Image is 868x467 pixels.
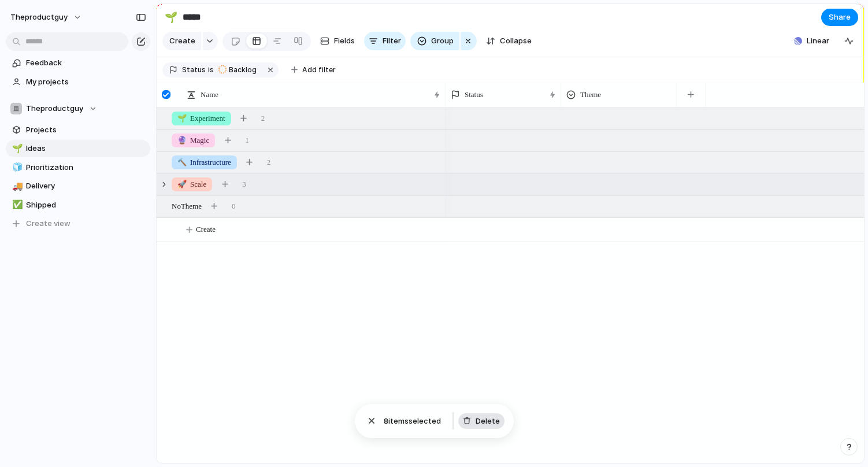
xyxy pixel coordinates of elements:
[267,157,271,168] span: 2
[177,136,187,144] span: 🔮
[821,9,858,26] button: Share
[208,65,214,75] span: is
[807,35,829,47] span: Linear
[384,416,443,427] span: item s selected
[26,162,146,173] span: Prioritization
[10,143,22,154] button: 🌱
[6,177,150,195] a: 🚚Delivery
[10,12,68,23] span: theproductguy
[196,224,216,235] span: Create
[201,89,218,101] span: Name
[261,113,265,124] span: 2
[476,416,500,427] span: Delete
[500,35,532,47] span: Collapse
[6,100,150,117] button: Theproductguy
[6,140,150,157] a: 🌱Ideas
[302,65,336,75] span: Add filter
[12,198,20,212] div: ✅
[26,143,146,154] span: Ideas
[6,159,150,176] a: 🧊Prioritization
[177,157,231,168] span: Infrastructure
[6,215,150,232] button: Create view
[364,32,406,50] button: Filter
[177,135,209,146] span: Magic
[410,32,459,50] button: Group
[465,89,483,101] span: Status
[177,158,187,166] span: 🔨
[6,197,150,214] a: ✅Shipped
[10,180,22,192] button: 🚚
[384,416,388,425] span: 8
[12,142,20,155] div: 🌱
[26,180,146,192] span: Delivery
[215,64,264,76] button: Backlog
[431,35,454,47] span: Group
[177,114,187,123] span: 🌱
[5,8,88,27] button: theproductguy
[6,121,150,139] a: Projects
[580,89,601,101] span: Theme
[232,201,236,212] span: 0
[177,179,206,190] span: Scale
[242,179,246,190] span: 3
[182,65,206,75] span: Status
[162,32,201,50] button: Create
[383,35,401,47] span: Filter
[229,65,257,75] span: Backlog
[26,76,146,88] span: My projects
[177,180,187,188] span: 🚀
[162,8,180,27] button: 🌱
[165,9,177,25] div: 🌱
[10,199,22,211] button: ✅
[206,64,216,76] button: is
[458,413,505,429] button: Delete
[26,218,71,229] span: Create view
[829,12,851,23] span: Share
[169,35,195,47] span: Create
[26,124,146,136] span: Projects
[284,62,343,78] button: Add filter
[245,135,249,146] span: 1
[12,180,20,193] div: 🚚
[334,35,355,47] span: Fields
[26,199,146,211] span: Shipped
[6,54,150,72] a: Feedback
[12,161,20,174] div: 🧊
[481,32,536,50] button: Collapse
[6,73,150,91] a: My projects
[316,32,359,50] button: Fields
[26,57,146,69] span: Feedback
[177,113,225,124] span: Experiment
[10,162,22,173] button: 🧊
[172,201,202,212] span: No Theme
[789,32,834,50] button: Linear
[26,103,83,114] span: Theproductguy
